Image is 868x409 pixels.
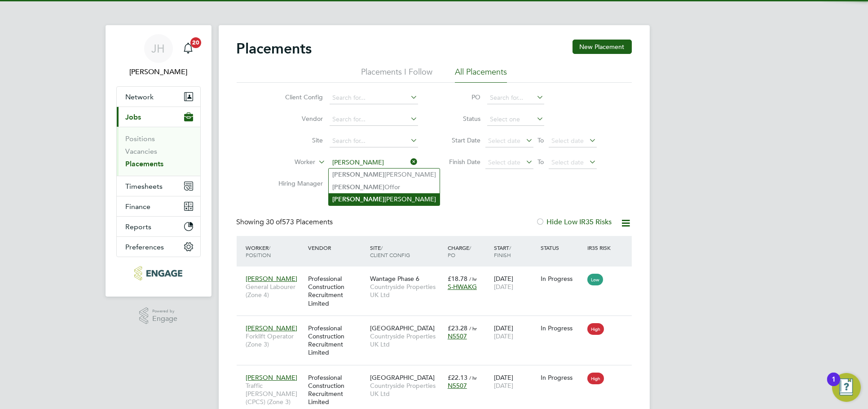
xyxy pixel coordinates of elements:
[489,158,521,166] span: Select date
[246,324,298,332] span: [PERSON_NAME]
[116,34,201,77] a: JH[PERSON_NAME]
[330,135,418,147] input: Search for...
[370,373,435,382] span: [GEOGRAPHIC_DATA]
[832,373,861,402] button: Open Resource Center, 1 new notification
[117,107,200,127] button: Jobs
[179,34,197,63] a: 20
[190,37,201,48] span: 20
[237,218,335,227] div: Showing
[448,332,467,340] span: N5507
[264,158,316,167] label: Worker
[246,275,298,283] span: [PERSON_NAME]
[126,222,152,231] span: Reports
[370,283,443,299] span: Countryside Properties UK Ltd
[370,382,443,398] span: Countryside Properties UK Ltd
[370,275,419,283] span: Wantage Phase 6
[541,275,583,283] div: In Progress
[126,160,164,168] a: Placements
[126,243,164,251] span: Preferences
[573,40,632,54] button: New Placement
[246,244,271,258] span: / Position
[494,332,513,340] span: [DATE]
[126,202,151,211] span: Finance
[246,332,304,348] span: Forklift Operator (Zone 3)
[541,373,583,382] div: In Progress
[332,183,384,191] b: [PERSON_NAME]
[117,196,200,216] button: Finance
[330,92,418,104] input: Search for...
[117,237,200,257] button: Preferences
[448,382,467,390] span: N5507
[492,369,538,394] div: [DATE]
[117,176,200,196] button: Timesheets
[116,266,201,280] a: Go to home page
[152,43,165,54] span: JH
[492,270,538,295] div: [DATE]
[126,147,158,156] a: Vacancies
[134,266,182,280] img: pcrnet-logo-retina.png
[117,127,200,176] div: Jobs
[244,270,632,277] a: [PERSON_NAME]General Labourer (Zone 4)Professional Construction Recruitment LimitedWantage Phase ...
[538,240,585,256] div: Status
[487,113,544,126] input: Select one
[126,113,141,121] span: Jobs
[492,320,538,345] div: [DATE]
[536,218,612,227] label: Hide Low IR35 Risks
[448,373,467,382] span: £22.13
[266,218,333,227] span: 573 Placements
[552,137,584,145] span: Select date
[535,134,547,146] span: To
[329,169,440,181] li: [PERSON_NAME]
[370,332,443,348] span: Countryside Properties UK Ltd
[448,324,467,332] span: £23.28
[116,67,201,77] span: Jess Hogan
[152,315,177,323] span: Engage
[445,240,492,263] div: Charge
[246,283,304,299] span: General Labourer (Zone 4)
[552,158,584,166] span: Select date
[272,115,323,123] label: Vendor
[106,25,211,297] nav: Main navigation
[244,240,306,263] div: Worker
[832,379,836,391] div: 1
[329,181,440,193] li: Offor
[494,283,513,291] span: [DATE]
[329,193,440,205] li: [PERSON_NAME]
[541,324,583,332] div: In Progress
[370,244,410,258] span: / Client Config
[246,373,298,382] span: [PERSON_NAME]
[494,382,513,390] span: [DATE]
[494,244,511,258] span: / Finish
[306,270,368,312] div: Professional Construction Recruitment Limited
[469,276,477,282] span: / hr
[152,307,177,315] span: Powered by
[244,319,632,327] a: [PERSON_NAME]Forklift Operator (Zone 3)Professional Construction Recruitment Limited[GEOGRAPHIC_D...
[139,307,177,325] a: Powered byEngage
[266,218,282,227] span: 30 of
[587,323,604,335] span: High
[441,115,481,123] label: Status
[126,93,154,101] span: Network
[330,113,418,126] input: Search for...
[492,240,538,263] div: Start
[441,136,481,144] label: Start Date
[332,171,384,178] b: [PERSON_NAME]
[370,324,435,332] span: [GEOGRAPHIC_DATA]
[455,67,507,83] li: All Placements
[306,240,368,256] div: Vendor
[126,134,155,143] a: Positions
[272,93,323,101] label: Client Config
[441,158,481,166] label: Finish Date
[487,92,544,104] input: Search for...
[126,182,163,191] span: Timesheets
[368,240,445,263] div: Site
[330,156,418,169] input: Search for...
[587,274,603,285] span: Low
[469,374,477,381] span: / hr
[448,275,467,283] span: £18.78
[244,369,632,376] a: [PERSON_NAME]Traffic [PERSON_NAME] (CPCS) (Zone 3)Professional Construction Recruitment Limited[G...
[587,373,604,384] span: High
[448,283,477,291] span: S-HWAKG
[246,382,304,406] span: Traffic [PERSON_NAME] (CPCS) (Zone 3)
[585,240,616,256] div: IR35 Risk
